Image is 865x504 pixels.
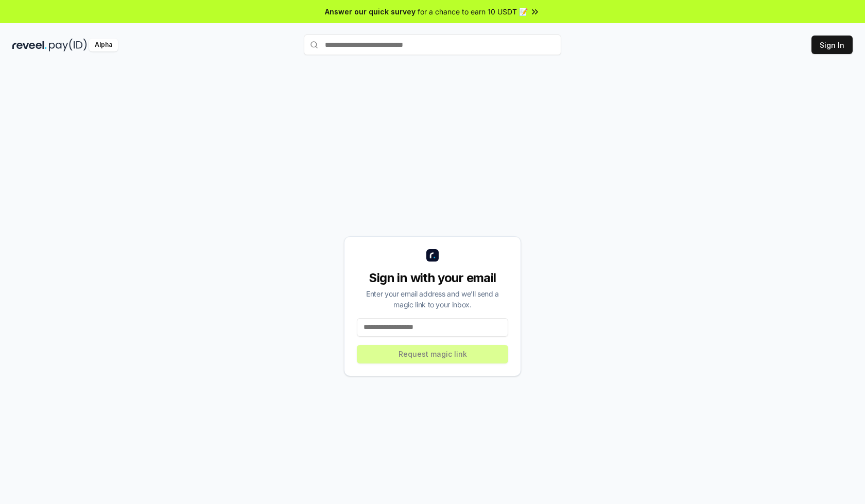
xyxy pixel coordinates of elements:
[325,6,416,17] span: Answer our quick survey
[418,6,528,17] span: for a chance to earn 10 USDT 📝
[12,39,47,51] img: reveel_dark
[357,288,508,310] div: Enter your email address and we’ll send a magic link to your inbox.
[89,39,118,51] div: Alpha
[426,249,439,262] img: logo_small
[357,270,508,286] div: Sign in with your email
[811,36,853,54] button: Sign In
[49,39,87,51] img: pay_id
